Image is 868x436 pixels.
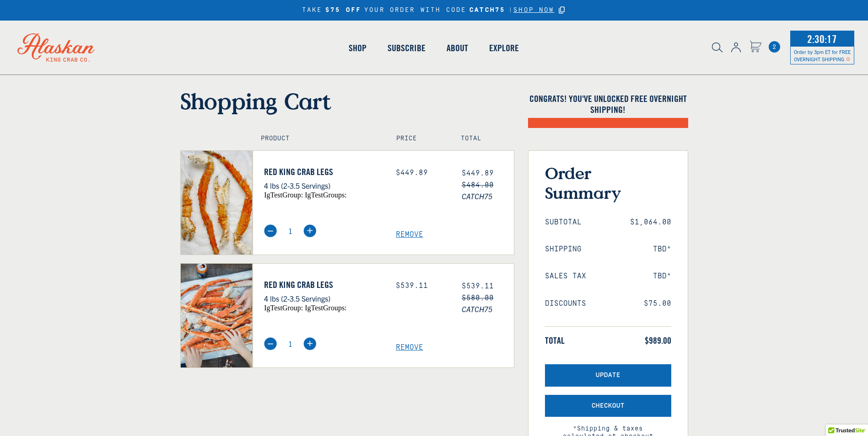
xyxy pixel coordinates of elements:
span: Checkout [592,402,625,410]
a: Cart [769,41,780,53]
span: $539.11 [462,282,494,290]
h4: Price [396,135,441,143]
a: Shop [338,22,377,74]
span: igTestGroup: [264,304,303,312]
a: Cart [749,41,761,54]
p: 4 lbs (2-3.5 Servings) [264,180,382,191]
span: $989.00 [645,335,671,346]
span: $449.89 [462,169,494,177]
img: plus [303,224,316,237]
img: account [731,43,741,53]
a: Explore [479,22,529,74]
h4: Congrats! You've unlocked FREE OVERNIGHT SHIPPING! [528,93,688,115]
a: Remove [396,343,514,352]
span: igTestGroups: [305,191,346,199]
span: Discounts [545,299,586,308]
img: search [712,43,722,53]
span: CATCH75 [462,303,514,315]
span: Subtotal [545,218,582,227]
span: 2 [769,41,780,53]
a: SHOP NOW [513,6,554,14]
span: Shipping [545,245,582,254]
span: SHOP NOW [513,6,554,14]
button: Update [545,364,671,387]
span: igTestGroups: [305,304,346,312]
div: TAKE YOUR ORDER WITH CODE | [302,5,566,16]
img: Red King Crab Legs - 4 lbs (2-3.5 Servings) [181,264,253,367]
h3: Order Summary [545,163,671,202]
span: igTestGroup: [264,191,303,199]
img: minus [264,224,277,237]
div: $539.11 [396,282,448,290]
h4: Product [261,135,377,143]
span: 2:30:17 [805,30,839,48]
span: Total [545,335,565,346]
span: $1,064.00 [630,218,671,227]
a: Red King Crab Legs [264,279,382,290]
a: Remove [396,230,514,239]
div: $449.89 [396,169,448,177]
span: $75.00 [644,299,671,308]
h1: Shopping Cart [180,88,514,114]
a: About [436,22,479,74]
strong: $75 OFF [325,6,361,14]
strong: CATCH75 [469,6,505,14]
img: Alaskan King Crab Co. logo [5,21,108,74]
img: Red King Crab Legs - 4 lbs (2-3.5 Servings) [181,151,253,255]
span: CATCH75 [462,190,514,202]
s: $484.00 [462,181,494,189]
a: Subscribe [377,22,436,74]
span: Sales Tax [545,272,586,281]
p: 4 lbs (2-3.5 Servings) [264,292,382,304]
img: minus [264,337,277,350]
span: Update [596,372,620,379]
img: plus [303,337,316,350]
a: Red King Crab Legs [264,166,382,177]
span: Order by 3pm ET for FREE OVERNIGHT SHIPPING [794,48,851,62]
s: $580.00 [462,294,494,302]
button: Checkout [545,395,671,417]
h4: Total [461,135,506,143]
span: Shipping Notice Icon [846,56,850,62]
